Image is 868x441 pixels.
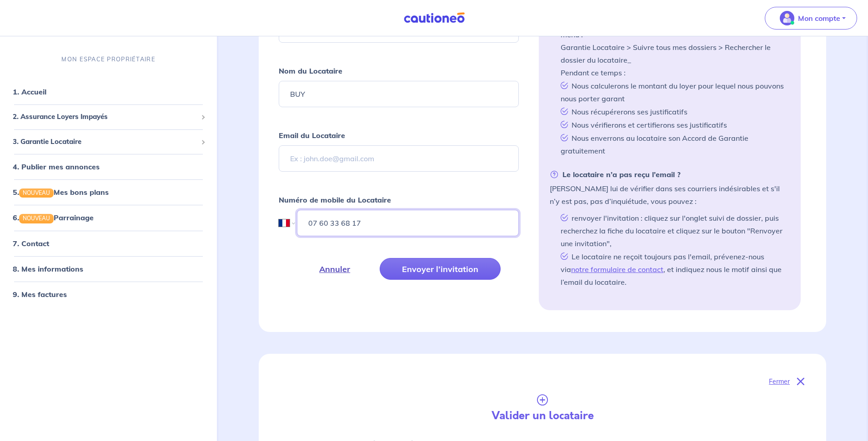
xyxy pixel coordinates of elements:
div: 3. Garantie Locataire [4,133,213,151]
strong: Nom du Locataire [279,66,342,75]
div: 2. Assurance Loyers Impayés [4,108,213,126]
li: Le locataire ne reçoit toujours pas l'email, prévenez-nous via , et indiquez nous le motif ainsi ... [557,250,790,288]
p: MON ESPACE PROPRIÉTAIRE [61,55,155,64]
button: Annuler [297,258,372,280]
div: 9. Mes factures [4,285,213,303]
li: renvoyer l'invitation : cliquez sur l'onglet suivi de dossier, puis recherchez la fiche du locata... [557,211,790,250]
a: notre formulaire de contact [571,265,663,274]
span: 3. Garantie Locataire [13,137,197,147]
li: Nous récupérerons ses justificatifs [557,105,790,118]
input: Ex : Durand [279,81,519,107]
li: Nous calculerons le montant du loyer pour lequel nous pouvons nous porter garant [557,79,790,105]
a: 4. Publier mes annonces [13,162,100,171]
h4: Valider un locataire [409,409,676,422]
li: Nous enverrons au locataire son Accord de Garantie gratuitement [557,131,790,157]
p: Fermer [769,376,790,387]
div: 5.NOUVEAUMes bons plans [4,183,213,201]
a: 6.NOUVEAUParrainage [13,213,94,222]
button: Envoyer l’invitation [380,258,501,280]
p: Mon compte [798,13,840,24]
a: 1. Accueil [13,87,46,96]
input: Ex : john.doe@gmail.com [279,145,519,172]
a: 8. Mes informations [13,264,83,273]
img: Cautioneo [400,12,468,24]
li: [PERSON_NAME] lui de vérifier dans ses courriers indésirables et s'il n’y est pas, pas d’inquiétu... [550,168,790,288]
div: 6.NOUVEAUParrainage [4,208,213,227]
div: 7. Contact [4,234,213,253]
div: 4. Publier mes annonces [4,158,213,176]
div: 1. Accueil [4,83,213,101]
img: illu_account_valid_menu.svg [780,11,794,25]
span: 2. Assurance Loyers Impayés [13,112,197,122]
strong: Email du Locataire [279,131,345,140]
a: 5.NOUVEAUMes bons plans [13,188,109,197]
button: illu_account_valid_menu.svgMon compte [765,7,857,30]
strong: Numéro de mobile du Locataire [279,195,391,204]
a: 7. Contact [13,239,49,248]
a: 9. Mes factures [13,290,67,299]
li: Nous vérifierons et certifierons ses justificatifs [557,118,790,131]
input: 06 45 54 34 33 [297,210,519,236]
div: 8. Mes informations [4,260,213,278]
strong: Le locataire n’a pas reçu l’email ? [550,168,681,181]
li: Vous pourrez suivre l’avancement de sa souscription, depuis le menu : Garantie Locataire > Suivre... [557,15,790,79]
